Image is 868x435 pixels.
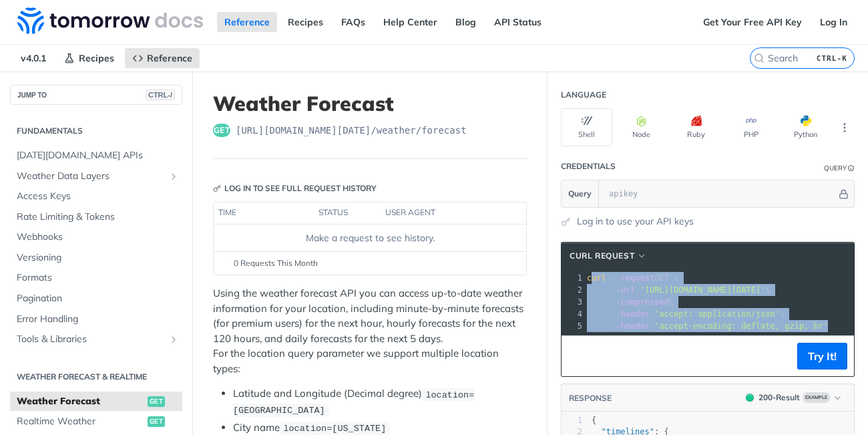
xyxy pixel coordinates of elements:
span: '[URL][DOMAIN_NAME][DATE]' [640,285,765,295]
a: Rate Limiting & Tokens [10,207,182,227]
div: 1 [562,415,582,426]
kbd: CTRL-K [813,51,851,65]
span: \ [587,309,785,319]
span: Example [803,392,830,403]
button: PHP [725,108,777,146]
div: 2 [562,284,584,296]
span: [DATE][DOMAIN_NAME] APIs [17,149,179,162]
span: https://api.tomorrow.io/v4/weather/forecast [236,124,467,137]
span: GET \ [587,273,678,283]
span: Reference [147,52,192,64]
span: --url [611,285,635,295]
a: Log In [813,12,855,32]
img: Tomorrow.io Weather API Docs [17,7,203,34]
th: user agent [381,202,499,224]
div: Log in to see full request history [213,182,377,194]
div: Credentials [561,160,616,172]
span: 0 Requests This Month [234,257,318,269]
span: Versioning [17,251,179,265]
a: FAQs [334,12,373,32]
th: status [314,202,381,224]
p: Using the weather forecast API you can access up-to-date weather information for your location, i... [213,286,527,376]
div: 1 [562,272,584,284]
span: 'accept-encoding: deflate, gzip, br' [654,321,828,331]
a: Pagination [10,289,182,309]
h1: Weather Forecast [213,92,527,116]
a: Tools & LibrariesShow subpages for Tools & Libraries [10,329,182,349]
div: Query [824,163,847,173]
svg: Search [754,53,765,63]
span: Error Handling [17,313,179,326]
h2: Weather Forecast & realtime [10,371,182,383]
div: QueryInformation [824,163,855,173]
button: RESPONSE [568,392,612,405]
button: Node [616,108,667,146]
li: Latitude and Longitude (Decimal degree) [233,386,527,418]
a: Reference [217,12,277,32]
a: Get Your Free API Key [696,12,809,32]
span: Weather Forecast [17,395,144,408]
span: CTRL-/ [146,90,175,100]
a: Weather Forecastget [10,392,182,412]
a: Realtime Weatherget [10,412,182,432]
span: get [148,416,165,427]
a: Reference [125,48,200,68]
a: Recipes [57,48,122,68]
svg: Key [213,184,221,192]
span: \ [587,297,674,307]
a: Versioning [10,248,182,268]
span: Formats [17,271,179,285]
a: Weather Data LayersShow subpages for Weather Data Layers [10,166,182,186]
div: Language [561,89,606,101]
span: Recipes [79,52,114,64]
button: Query [562,180,599,207]
button: Ruby [670,108,722,146]
span: get [213,124,230,137]
span: Weather Data Layers [17,170,165,183]
a: Help Center [376,12,445,32]
button: Python [780,108,831,146]
span: --request [611,273,654,283]
span: Webhooks [17,231,179,244]
span: 'accept: application/json' [654,309,780,319]
span: { [592,416,596,425]
button: Show subpages for Tools & Libraries [168,334,179,345]
button: Hide [837,187,851,200]
span: Access Keys [17,190,179,203]
span: --header [611,321,650,331]
button: cURL Request [565,249,652,263]
a: Access Keys [10,186,182,206]
svg: More ellipsis [839,122,851,134]
a: [DATE][DOMAIN_NAME] APIs [10,146,182,166]
button: JUMP TOCTRL-/ [10,85,182,105]
span: Rate Limiting & Tokens [17,210,179,224]
span: Tools & Libraries [17,333,165,346]
span: location=[US_STATE] [283,424,386,434]
h2: Fundamentals [10,125,182,137]
span: curl [587,273,606,283]
a: Log in to use your API keys [577,214,694,229]
a: Webhooks [10,227,182,247]
div: 3 [562,296,584,308]
th: time [214,202,314,224]
span: get [148,396,165,407]
span: Query [568,188,592,200]
button: Show subpages for Weather Data Layers [168,171,179,182]
span: Pagination [17,292,179,305]
div: 4 [562,308,584,320]
button: More Languages [835,118,855,138]
div: Make a request to see history. [219,231,521,245]
a: Error Handling [10,309,182,329]
div: 200 - Result [758,392,800,404]
span: \ [587,285,771,295]
a: Formats [10,268,182,288]
a: Blog [448,12,483,32]
button: Try It! [797,343,847,370]
a: Recipes [280,12,331,32]
span: v4.0.1 [13,48,53,68]
span: --compressed [611,297,669,307]
input: apikey [602,180,837,207]
div: 5 [562,320,584,332]
span: 200 [746,394,754,402]
a: API Status [487,12,549,32]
